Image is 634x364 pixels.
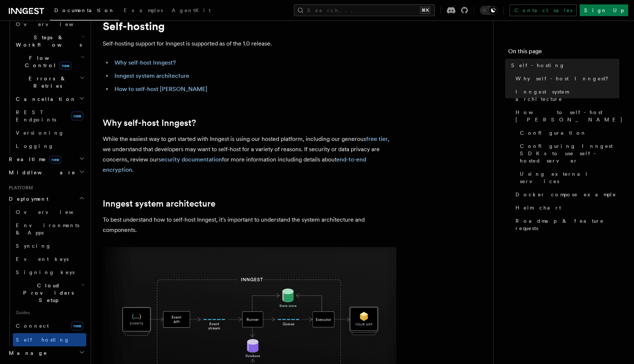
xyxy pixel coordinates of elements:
span: Event keys [16,256,69,262]
h4: On this page [508,47,619,59]
a: Examples [119,2,167,20]
span: Platform [6,185,33,191]
span: Docker compose example [515,191,616,198]
span: Cancellation [13,95,76,103]
button: Toggle dark mode [480,6,498,15]
a: How to self-host [PERSON_NAME] [513,106,619,126]
span: Deployment [6,195,48,203]
button: Steps & Workflows [13,31,86,51]
a: Versioning [13,126,86,139]
a: Signing keys [13,266,86,279]
a: Sign Up [580,4,628,16]
span: Versioning [16,130,64,136]
a: security documentation [158,156,222,163]
p: While the easiest way to get started with Inngest is using our hosted platform, including our gen... [103,134,396,175]
span: Guides [13,307,86,318]
span: Cloud Providers Setup [13,282,81,304]
span: Manage [6,349,47,357]
h1: Self-hosting [103,19,396,33]
a: Self hosting [13,333,86,346]
a: Connectnew [13,318,86,333]
span: How to self-host [PERSON_NAME] [515,109,623,123]
a: Why self-host Inngest? [513,72,619,85]
a: Why self-host Inngest? [103,118,196,128]
a: Docker compose example [513,188,619,201]
a: Documentation [50,2,119,21]
span: Documentation [54,7,115,13]
span: Middleware [6,169,76,176]
span: Roadmap & feature requests [515,217,619,232]
button: Middleware [6,166,86,179]
a: Self-hosting [508,59,619,72]
span: Inngest system architecture [515,88,619,103]
span: Signing keys [16,269,74,275]
a: Helm chart [513,201,619,214]
a: AgentKit [167,2,215,20]
span: Why self-host Inngest? [515,75,613,82]
button: Flow Controlnew [13,51,86,72]
span: Self-hosting [511,62,565,69]
button: Realtimenew [6,153,86,166]
span: Syncing [16,243,51,249]
button: Deployment [6,192,86,205]
span: new [49,156,61,164]
p: To best understand how to self-host Inngest, it's important to understand the system architecture... [103,215,396,235]
span: Connect [16,323,49,329]
a: Why self-host Inngest? [114,59,176,66]
a: Overview [13,205,86,219]
button: Cloud Providers Setup [13,279,86,307]
span: Overview [16,21,91,27]
span: Examples [124,7,163,13]
kbd: ⌘K [420,7,430,14]
div: Inngest Functions [6,18,86,153]
span: new [59,62,72,70]
span: Helm chart [515,204,561,211]
a: How to self-host [PERSON_NAME] [114,85,207,92]
span: Errors & Retries [13,75,80,90]
span: Overview [16,209,91,215]
button: Errors & Retries [13,72,86,92]
p: Self-hosting support for Inngest is supported as of the 1.0 release. [103,39,396,49]
span: Self hosting [16,337,70,343]
span: Configuration [520,129,587,136]
a: Inngest system architecture [103,199,215,209]
span: Steps & Workflows [13,34,82,48]
a: Using external services [517,167,619,188]
a: Logging [13,139,86,153]
a: Overview [13,18,86,31]
div: Deployment [6,205,86,346]
span: Flow Control [13,54,81,69]
button: Search...⌘K [294,4,435,16]
a: REST Endpointsnew [13,106,86,126]
span: new [71,112,83,120]
span: Realtime [6,156,61,163]
a: Contact sales [510,4,577,16]
button: Manage [6,346,86,360]
a: free tier [366,135,388,142]
button: Cancellation [13,92,86,106]
span: Environments & Apps [16,222,79,236]
a: Syncing [13,239,86,252]
a: Environments & Apps [13,219,86,239]
a: Configuring Inngest SDKs to use self-hosted server [517,139,619,167]
span: Configuring Inngest SDKs to use self-hosted server [520,142,619,164]
span: REST Endpoints [16,109,56,123]
a: Roadmap & feature requests [513,214,619,235]
a: Inngest system architecture [513,85,619,106]
a: Configuration [517,126,619,139]
a: Event keys [13,252,86,266]
span: AgentKit [172,7,211,13]
a: Inngest system architecture [114,72,189,79]
span: Using external services [520,170,619,185]
span: Logging [16,143,54,149]
span: new [71,321,83,330]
